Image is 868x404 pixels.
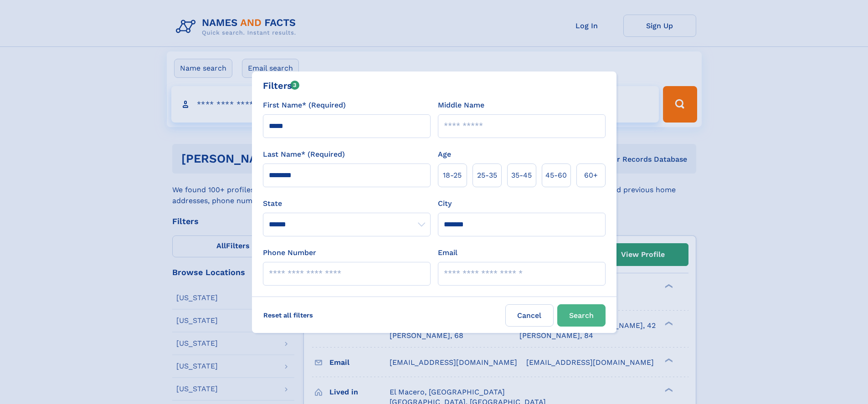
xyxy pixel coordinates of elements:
[545,170,567,181] span: 45‑60
[584,170,598,181] span: 60+
[505,304,554,327] label: Cancel
[257,304,319,326] label: Reset all filters
[511,170,532,181] span: 35‑45
[438,100,484,111] label: Middle Name
[263,247,316,258] label: Phone Number
[263,198,431,209] label: State
[438,198,452,209] label: City
[477,170,497,181] span: 25‑35
[557,304,606,327] button: Search
[263,100,346,111] label: First Name* (Required)
[438,247,457,258] label: Email
[263,149,345,160] label: Last Name* (Required)
[438,149,451,160] label: Age
[263,79,300,92] div: Filters
[443,170,462,181] span: 18‑25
